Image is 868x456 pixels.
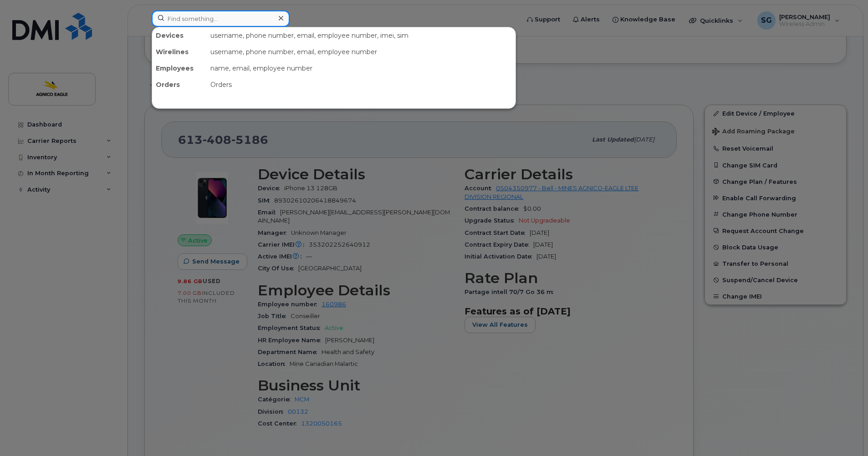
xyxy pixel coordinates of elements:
div: Devices [152,27,207,44]
div: Orders [152,76,207,93]
div: Wirelines [152,44,207,60]
div: Employees [152,60,207,76]
div: name, email, employee number [207,60,516,76]
div: Orders [207,76,516,93]
div: username, phone number, email, employee number, imei, sim [207,27,516,44]
div: username, phone number, email, employee number [207,44,516,60]
input: Find something... [152,10,290,27]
